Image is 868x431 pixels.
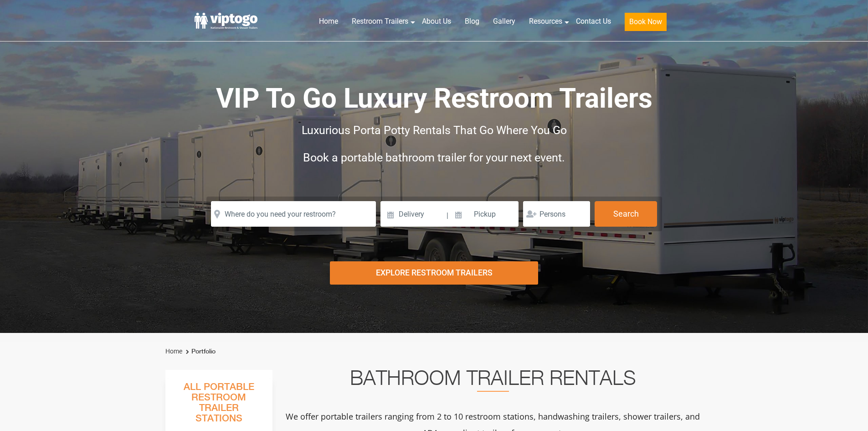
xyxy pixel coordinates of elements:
[486,11,522,31] a: Gallery
[569,11,618,31] a: Contact Us
[625,13,667,31] button: Book Now
[330,261,538,285] div: Explore Restroom Trailers
[618,11,673,36] a: Book Now
[184,346,216,357] li: Portfolio
[165,348,182,355] a: Home
[312,11,345,31] a: Home
[458,11,486,31] a: Blog
[523,201,590,227] input: Persons
[380,201,446,227] input: Delivery
[595,201,657,227] button: Search
[450,201,519,227] input: Pickup
[285,370,701,392] h2: Bathroom Trailer Rentals
[216,82,652,114] span: VIP To Go Luxury Restroom Trailers
[447,201,448,230] span: |
[415,11,458,31] a: About Us
[345,11,415,31] a: Restroom Trailers
[522,11,569,31] a: Resources
[302,124,567,137] span: Luxurious Porta Potty Rentals That Go Where You Go
[303,151,565,164] span: Book a portable bathroom trailer for your next event.
[211,201,376,227] input: Where do you need your restroom?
